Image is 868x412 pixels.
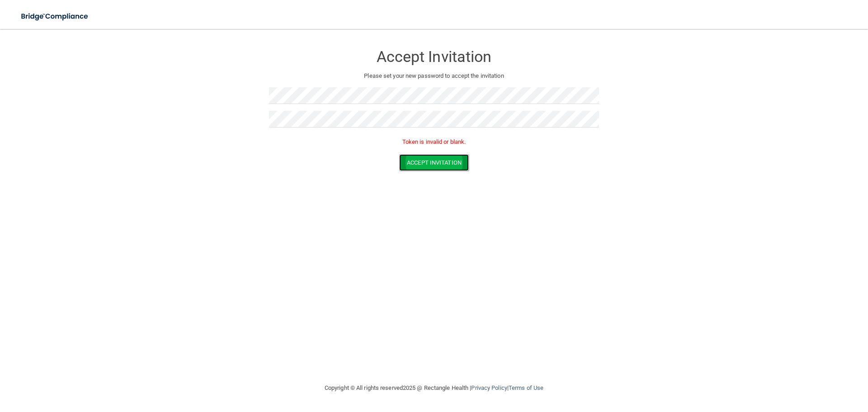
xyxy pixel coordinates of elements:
a: Terms of Use [509,384,543,391]
div: Copyright © All rights reserved 2025 @ Rectangle Health | | [269,374,599,403]
p: Please set your new password to accept the invitation [276,71,592,81]
img: bridge_compliance_login_screen.278c3ca4.svg [14,7,97,26]
p: Token is invalid or blank. [269,137,599,147]
h3: Accept Invitation [269,48,599,65]
button: Accept Invitation [399,154,469,171]
a: Privacy Policy [471,384,507,391]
